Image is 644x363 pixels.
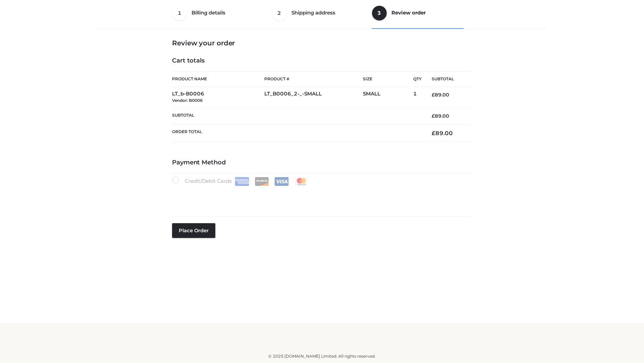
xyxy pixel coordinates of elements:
th: Size [363,72,410,87]
td: SMALL [363,87,413,108]
small: Vendor: B0006 [172,98,203,103]
th: Subtotal [422,72,472,87]
span: £ [432,92,435,98]
span: £ [432,113,435,119]
h3: Review your order [172,39,472,47]
th: Order Total [172,124,422,142]
img: Amex [235,177,249,186]
td: LT_B0006_2-_-SMALL [264,87,363,108]
img: Visa [274,177,289,186]
div: © 2025 [DOMAIN_NAME] Limited. All rights reserved. [100,353,544,360]
button: Place order [172,223,215,238]
td: 1 [413,87,422,108]
h4: Payment Method [172,159,472,166]
span: £ [432,130,435,136]
iframe: Secure payment input frame [171,185,471,209]
th: Qty [413,71,422,87]
img: Discover [255,177,269,186]
td: LT_b-B0006 [172,87,264,108]
bdi: 89.00 [432,130,453,136]
th: Subtotal [172,108,422,124]
label: Credit/Debit Cards [172,177,309,186]
img: Mastercard [294,177,309,186]
th: Product # [264,71,363,87]
th: Product Name [172,71,264,87]
bdi: 89.00 [432,92,449,98]
bdi: 89.00 [432,113,449,119]
h4: Cart totals [172,57,472,65]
